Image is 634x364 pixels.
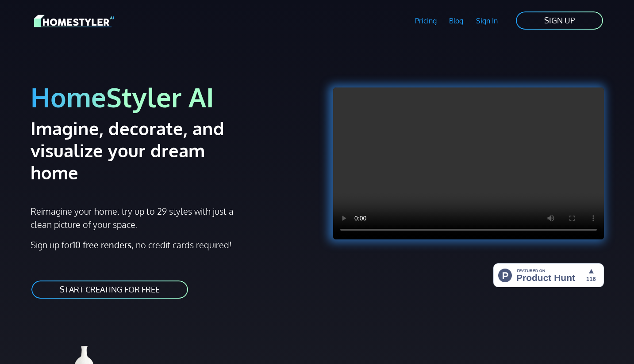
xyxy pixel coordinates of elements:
strong: 10 free renders [73,239,131,250]
p: Reimagine your home: try up to 29 styles with just a clean picture of your space. [31,205,242,231]
a: Blog [443,11,470,31]
a: Pricing [408,11,443,31]
h1: HomeStyler AI [31,80,312,114]
a: SIGN UP [515,11,604,30]
h2: Imagine, decorate, and visualize your dream home [31,117,256,183]
img: HomeStyler AI - Interior Design Made Easy: One Click to Your Dream Home | Product Hunt [493,263,604,287]
a: Sign In [470,11,504,31]
p: Sign up for , no credit cards required! [31,238,312,251]
a: START CREATING FOR FREE [31,280,189,300]
img: HomeStyler AI logo [34,13,114,29]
